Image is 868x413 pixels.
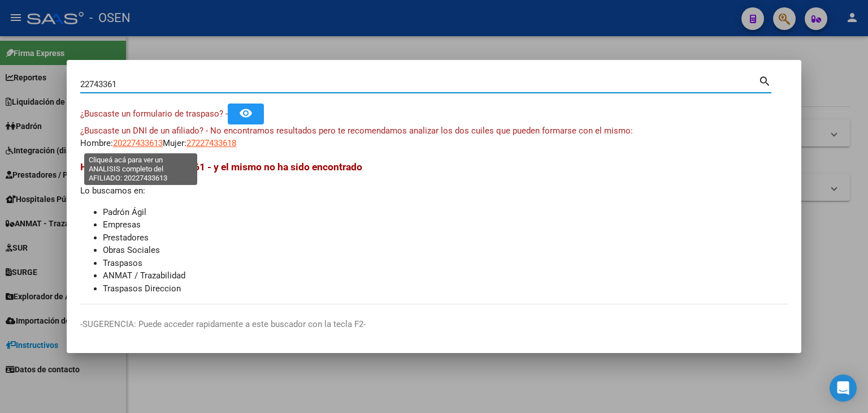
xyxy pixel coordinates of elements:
mat-icon: remove_red_eye [239,106,253,120]
li: Traspasos Direccion [103,282,788,295]
p: -SUGERENCIA: Puede acceder rapidamente a este buscador con la tecla F2- [80,318,788,331]
span: 27227433618 [186,138,236,148]
div: Lo buscamos en: [80,160,788,295]
div: Open Intercom Messenger [830,375,857,402]
li: ANMAT / Trazabilidad [103,269,788,282]
li: Empresas [103,218,788,231]
li: Traspasos [103,257,788,270]
li: Prestadores [103,231,788,244]
li: Padrón Ágil [103,206,788,219]
span: ¿Buscaste un formulario de traspaso? - [80,109,228,119]
mat-icon: search [758,74,771,87]
span: ¿Buscaste un DNI de un afiliado? - No encontramos resultados pero te recomendamos analizar los do... [80,126,633,136]
div: Hombre: Mujer: [80,124,788,150]
span: Hemos buscado - 22743361 - y el mismo no ha sido encontrado [80,161,362,173]
li: Obras Sociales [103,244,788,257]
span: 20227433613 [113,138,163,148]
